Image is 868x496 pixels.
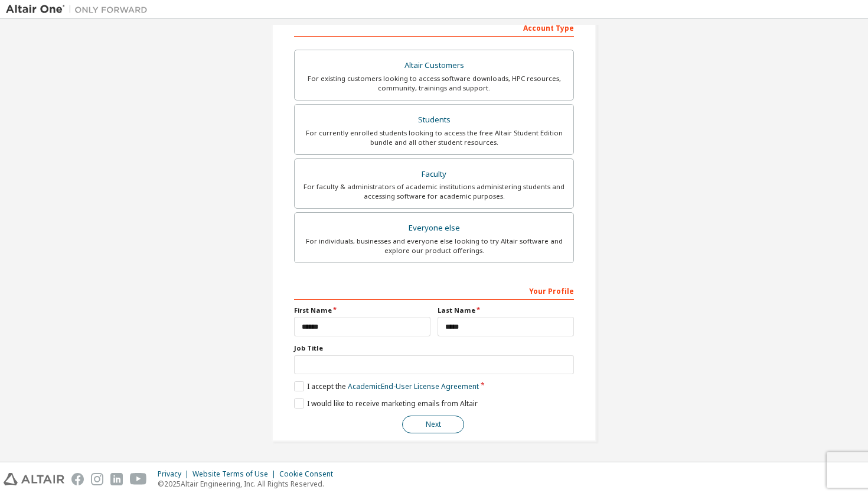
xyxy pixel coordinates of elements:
img: linkedin.svg [110,473,123,485]
div: Your Profile [294,281,574,300]
p: © 2025 Altair Engineering, Inc. All Rights Reserved. [158,479,340,489]
div: Website Terms of Use [192,469,279,479]
div: For individuals, businesses and everyone else looking to try Altair software and explore our prod... [302,236,566,255]
label: Last Name [438,306,574,315]
label: First Name [294,306,430,315]
div: For existing customers looking to access software downloads, HPC resources, community, trainings ... [302,74,566,93]
img: instagram.svg [91,473,103,485]
div: For currently enrolled students looking to access the free Altair Student Edition bundle and all ... [302,128,566,147]
button: Next [402,416,464,433]
div: Students [302,112,566,128]
a: Academic End-User License Agreement [348,381,479,391]
div: Altair Customers [302,57,566,74]
label: I accept the [294,381,479,391]
div: Cookie Consent [279,469,340,479]
label: Job Title [294,343,574,353]
img: Altair One [6,4,154,15]
label: I would like to receive marketing emails from Altair [294,398,478,409]
div: For faculty & administrators of academic institutions administering students and accessing softwa... [302,182,566,201]
div: Faculty [302,166,566,183]
img: altair_logo.svg [4,473,64,485]
img: facebook.svg [71,473,84,485]
div: Account Type [294,18,574,37]
div: Privacy [158,469,192,479]
img: youtube.svg [130,473,147,485]
div: Everyone else [302,220,566,236]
